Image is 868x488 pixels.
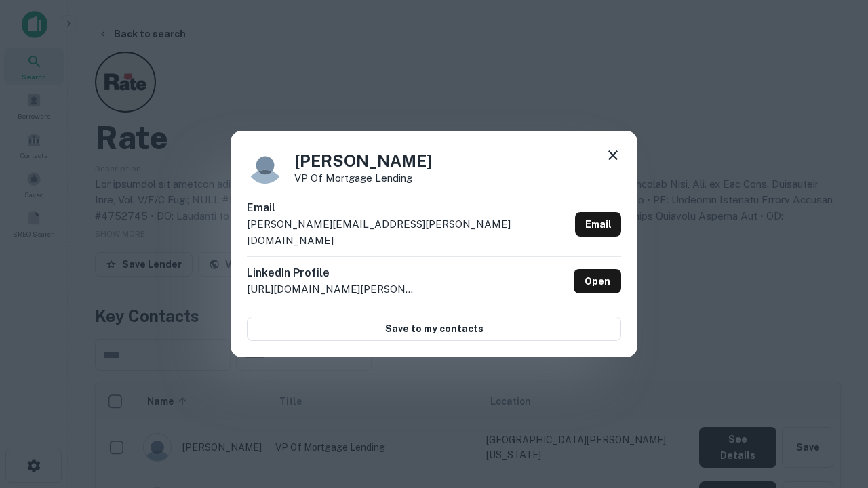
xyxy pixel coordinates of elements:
h6: Email [247,200,570,216]
h4: [PERSON_NAME] [294,148,432,173]
p: [URL][DOMAIN_NAME][PERSON_NAME] [247,281,416,298]
button: Save to my contacts [247,317,621,341]
h6: LinkedIn Profile [247,265,416,281]
p: VP of Mortgage Lending [294,173,432,183]
a: Open [574,269,621,293]
p: [PERSON_NAME][EMAIL_ADDRESS][PERSON_NAME][DOMAIN_NAME] [247,216,570,248]
iframe: Chat Widget [800,336,868,401]
a: Email [575,212,621,237]
img: 9c8pery4andzj6ohjkjp54ma2 [247,147,283,184]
